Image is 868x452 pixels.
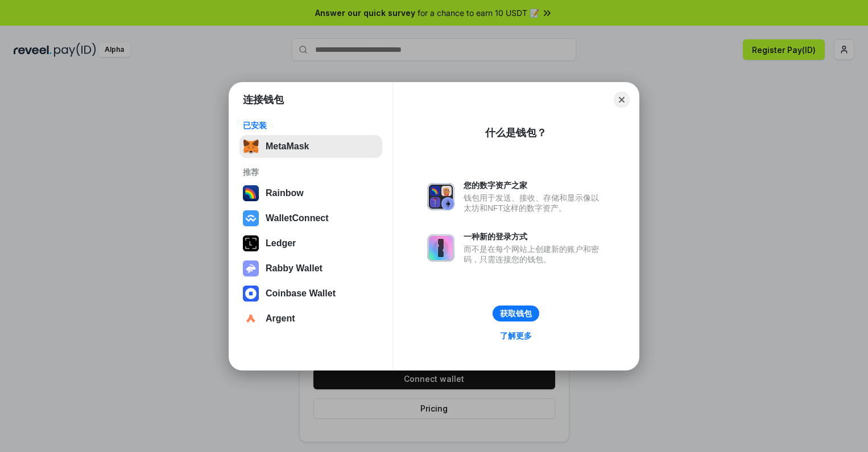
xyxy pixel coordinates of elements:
div: 什么是钱包？ [485,126,547,140]
img: svg+xml,%3Csvg%20width%3D%2228%22%20height%3D%2228%22%20viewBox%3D%220%200%2028%2028%22%20fill%3D... [243,286,259,302]
div: 了解更多 [500,331,532,341]
div: MetaMask [266,141,309,152]
button: Ledger [239,232,382,255]
div: 钱包用于发送、接收、存储和显示像以太坊和NFT这样的数字资产。 [464,193,605,213]
img: svg+xml,%3Csvg%20xmlns%3D%22http%3A%2F%2Fwww.w3.org%2F2000%2Fsvg%22%20fill%3D%22none%22%20viewBox... [427,183,454,210]
img: svg+xml,%3Csvg%20xmlns%3D%22http%3A%2F%2Fwww.w3.org%2F2000%2Fsvg%22%20fill%3D%22none%22%20viewBox... [243,260,259,276]
button: Argent [239,307,382,330]
div: Rainbow [266,188,304,198]
img: svg+xml,%3Csvg%20xmlns%3D%22http%3A%2F%2Fwww.w3.org%2F2000%2Fsvg%22%20width%3D%2228%22%20height%3... [243,235,259,251]
a: 了解更多 [493,328,539,343]
img: svg+xml,%3Csvg%20xmlns%3D%22http%3A%2F%2Fwww.w3.org%2F2000%2Fsvg%22%20fill%3D%22none%22%20viewBox... [427,234,454,262]
h1: 连接钱包 [243,93,284,107]
div: 获取钱包 [500,308,532,319]
img: svg+xml,%3Csvg%20fill%3D%22none%22%20height%3D%2233%22%20viewBox%3D%220%200%2035%2033%22%20width%... [243,139,259,154]
div: 推荐 [243,167,379,177]
button: Rainbow [239,182,382,205]
div: 而不是在每个网站上创建新的账户和密码，只需连接您的钱包。 [464,244,605,264]
div: 一种新的登录方式 [464,231,605,242]
img: svg+xml,%3Csvg%20width%3D%22120%22%20height%3D%22120%22%20viewBox%3D%220%200%20120%20120%22%20fil... [243,185,259,201]
div: Coinbase Wallet [266,288,336,299]
button: 获取钱包 [493,306,539,321]
div: Rabby Wallet [266,263,323,274]
button: WalletConnect [239,207,382,230]
button: MetaMask [239,135,382,158]
button: Close [614,92,630,108]
img: svg+xml,%3Csvg%20width%3D%2228%22%20height%3D%2228%22%20viewBox%3D%220%200%2028%2028%22%20fill%3D... [243,311,259,327]
div: Argent [266,313,295,324]
img: svg+xml,%3Csvg%20width%3D%2228%22%20height%3D%2228%22%20viewBox%3D%220%200%2028%2028%22%20fill%3D... [243,210,259,226]
div: Ledger [266,238,296,249]
div: 已安装 [243,120,379,131]
div: 您的数字资产之家 [464,180,605,190]
button: Rabby Wallet [239,257,382,280]
div: WalletConnect [266,213,329,223]
button: Coinbase Wallet [239,282,382,305]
